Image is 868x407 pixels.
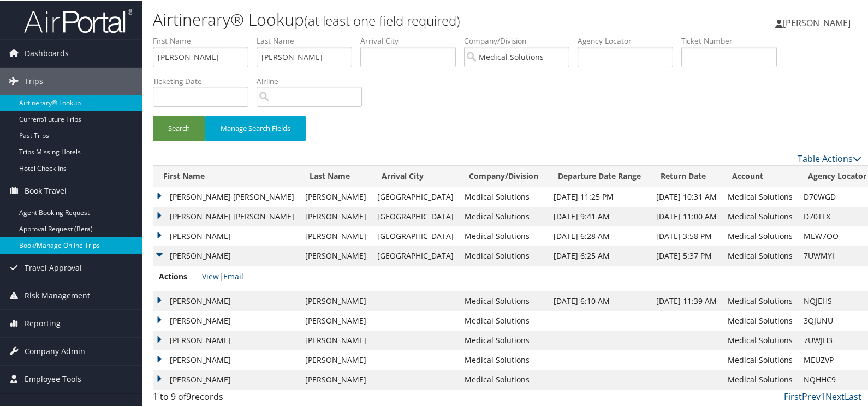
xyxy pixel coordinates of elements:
[25,337,85,364] span: Company Admin
[153,34,257,45] label: First Name
[722,349,798,369] td: Medical Solutions
[821,390,825,402] a: 1
[459,369,548,388] td: Medical Solutions
[300,186,372,206] td: [PERSON_NAME]
[300,165,372,186] th: Last Name: activate to sort column ascending
[548,245,651,265] td: [DATE] 6:25 AM
[153,330,300,349] td: [PERSON_NAME]
[202,270,219,280] a: View
[459,330,548,349] td: Medical Solutions
[153,310,300,330] td: [PERSON_NAME]
[825,390,845,402] a: Next
[153,206,300,225] td: [PERSON_NAME] [PERSON_NAME]
[25,364,81,392] span: Employee Tools
[722,330,798,349] td: Medical Solutions
[300,310,372,330] td: [PERSON_NAME]
[845,390,861,402] a: Last
[25,309,61,336] span: Reporting
[153,349,300,369] td: [PERSON_NAME]
[459,165,548,186] th: Company/Division
[459,206,548,225] td: Medical Solutions
[153,186,300,206] td: [PERSON_NAME] [PERSON_NAME]
[25,253,82,280] span: Travel Approval
[722,225,798,245] td: Medical Solutions
[784,390,802,402] a: First
[372,165,459,186] th: Arrival City: activate to sort column ascending
[202,270,243,280] span: |
[25,281,90,308] span: Risk Management
[300,349,372,369] td: [PERSON_NAME]
[548,206,651,225] td: [DATE] 9:41 AM
[459,245,548,265] td: Medical Solutions
[651,186,722,206] td: [DATE] 10:31 AM
[153,369,300,388] td: [PERSON_NAME]
[153,225,300,245] td: [PERSON_NAME]
[798,152,861,164] a: Table Actions
[372,225,459,245] td: [GEOGRAPHIC_DATA]
[153,115,205,140] button: Search
[300,225,372,245] td: [PERSON_NAME]
[651,290,722,310] td: [DATE] 11:39 AM
[459,290,548,310] td: Medical Solutions
[464,34,578,45] label: Company/Division
[153,75,257,86] label: Ticketing Date
[25,176,67,203] span: Book Travel
[223,270,243,280] a: Email
[300,369,372,388] td: [PERSON_NAME]
[300,245,372,265] td: [PERSON_NAME]
[25,39,69,66] span: Dashboards
[681,34,785,45] label: Ticket Number
[205,115,306,140] button: Manage Search Fields
[372,186,459,206] td: [GEOGRAPHIC_DATA]
[257,75,370,86] label: Airline
[722,245,798,265] td: Medical Solutions
[300,206,372,225] td: [PERSON_NAME]
[459,310,548,330] td: Medical Solutions
[651,245,722,265] td: [DATE] 5:37 PM
[459,186,548,206] td: Medical Solutions
[722,369,798,388] td: Medical Solutions
[304,10,460,28] small: (at least one field required)
[153,7,625,30] h1: Airtinerary® Lookup
[548,186,651,206] td: [DATE] 11:25 PM
[257,34,360,45] label: Last Name
[548,290,651,310] td: [DATE] 6:10 AM
[372,245,459,265] td: [GEOGRAPHIC_DATA]
[153,165,300,186] th: First Name: activate to sort column ascending
[722,165,798,186] th: Account: activate to sort column ascending
[372,206,459,225] td: [GEOGRAPHIC_DATA]
[24,7,133,33] img: airportal-logo.png
[722,290,798,310] td: Medical Solutions
[300,290,372,310] td: [PERSON_NAME]
[578,34,681,45] label: Agency Locator
[159,270,200,282] span: Actions
[459,225,548,245] td: Medical Solutions
[651,225,722,245] td: [DATE] 3:58 PM
[548,165,651,186] th: Departure Date Range: activate to sort column ascending
[300,330,372,349] td: [PERSON_NAME]
[722,206,798,225] td: Medical Solutions
[548,225,651,245] td: [DATE] 6:28 AM
[25,67,43,94] span: Trips
[722,186,798,206] td: Medical Solutions
[153,245,300,265] td: [PERSON_NAME]
[783,16,851,28] span: [PERSON_NAME]
[802,390,821,402] a: Prev
[459,349,548,369] td: Medical Solutions
[722,310,798,330] td: Medical Solutions
[651,165,722,186] th: Return Date: activate to sort column ascending
[360,34,464,45] label: Arrival City
[651,206,722,225] td: [DATE] 11:00 AM
[775,5,861,38] a: [PERSON_NAME]
[186,390,191,402] span: 9
[153,290,300,310] td: [PERSON_NAME]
